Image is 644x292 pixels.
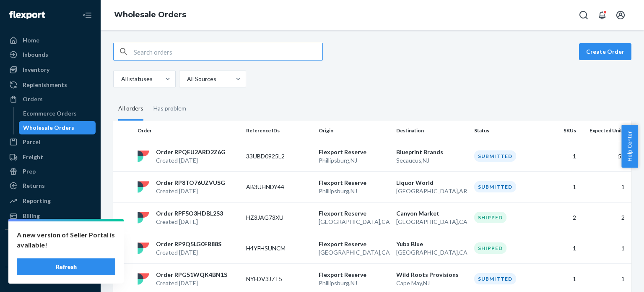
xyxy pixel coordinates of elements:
p: Order RP8TO76UZVUSG [156,179,225,187]
div: Home [23,36,39,45]
p: 33UBD0925L2 [246,152,312,160]
td: 1 [579,233,631,263]
div: Prep [23,167,36,176]
td: 2 [579,202,631,233]
div: Orders [23,95,43,103]
th: Status [471,121,543,141]
button: Integrations [5,237,96,250]
p: [GEOGRAPHIC_DATA] , CA [319,248,390,257]
div: Returns [23,182,45,190]
a: Prep [5,165,96,178]
img: flexport logo [138,150,149,162]
p: Created [DATE] [156,248,221,257]
a: Wholesale Orders [19,121,96,134]
img: flexport logo [138,273,149,285]
p: Secaucus , NJ [396,156,467,165]
a: Billing [5,209,96,223]
div: Parcel [23,138,40,146]
button: Open Search Box [575,7,592,24]
button: Open notifications [594,7,610,24]
p: Canyon Market [396,209,467,218]
p: [GEOGRAPHIC_DATA] , CA [396,248,467,257]
p: HZ3JAG73XU [246,213,312,222]
p: Order RP9Q5LG0FB88S [156,240,221,248]
div: All orders [118,97,143,121]
button: Create Order [579,43,631,60]
th: Reference IDs [243,121,315,141]
div: Has problem [153,97,186,119]
p: Order RPF5O3HDBL2S3 [156,209,223,218]
button: Help Center [621,125,638,168]
input: All Sources [186,75,187,83]
td: 2 [543,202,580,233]
div: Inventory [23,66,49,74]
p: H4YFHSUNCM [246,244,312,253]
iframe: Opens a widget where you can chat to one of our agents [591,267,636,288]
div: Shipped [474,242,506,254]
div: Submitted [474,273,516,284]
a: Wholesale Orders [114,10,186,19]
p: Flexport Reserve [319,240,390,248]
p: Order RPG51WQK4BN1S [156,271,227,279]
p: AB3UHNDY44 [246,183,312,191]
p: Phillipsburg , NJ [319,187,390,195]
p: Phillipsburg , NJ [319,279,390,287]
div: Submitted [474,181,516,192]
img: Flexport logo [9,11,45,19]
a: Add Integration [5,253,96,263]
a: Parcel [5,135,96,149]
button: Close Navigation [79,7,96,24]
input: All statuses [120,75,121,83]
p: Flexport Reserve [319,209,390,218]
p: [GEOGRAPHIC_DATA] , CA [319,218,390,226]
a: Inventory [5,63,96,76]
p: Cape May , NJ [396,279,467,287]
button: Fast Tags [5,274,96,287]
img: flexport logo [138,242,149,254]
a: Replenishments [5,78,96,92]
button: Refresh [17,258,115,275]
div: Ecommerce Orders [23,109,77,118]
td: 1 [543,141,580,171]
p: [GEOGRAPHIC_DATA] , CA [396,218,467,226]
a: Returns [5,179,96,192]
p: Blueprint Brands [396,148,467,156]
th: Origin [315,121,393,141]
th: SKUs [543,121,580,141]
p: Flexport Reserve [319,148,390,156]
button: Open account menu [612,7,629,24]
p: Wild Roots Provisions [396,271,467,279]
p: NYFDV3J7T5 [246,275,312,283]
div: Inbounds [23,50,48,59]
th: Order [134,121,243,141]
p: Phillipsburg , NJ [319,156,390,165]
th: Destination [393,121,470,141]
input: Search orders [134,43,322,60]
p: Created [DATE] [156,156,226,165]
p: Created [DATE] [156,218,223,226]
p: Flexport Reserve [319,271,390,279]
p: Flexport Reserve [319,179,390,187]
a: Ecommerce Orders [19,107,96,120]
td: 1 [543,233,580,263]
p: A new version of Seller Portal is available! [17,230,115,250]
td: 1 [579,171,631,202]
div: Wholesale Orders [23,124,74,132]
td: 1 [543,171,580,202]
p: Order RPQEU2ARD2Z6G [156,148,226,156]
img: flexport logo [138,181,149,193]
p: Created [DATE] [156,279,227,287]
img: flexport logo [138,212,149,224]
div: Submitted [474,150,516,162]
a: Home [5,34,96,47]
p: Created [DATE] [156,187,225,195]
td: 55 [579,141,631,171]
div: Freight [23,153,43,161]
p: Liquor World [396,179,467,187]
a: Inbounds [5,48,96,61]
div: Replenishments [23,81,67,89]
p: Yuba Blue [396,240,467,248]
a: Reporting [5,194,96,208]
ol: breadcrumbs [107,3,193,27]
